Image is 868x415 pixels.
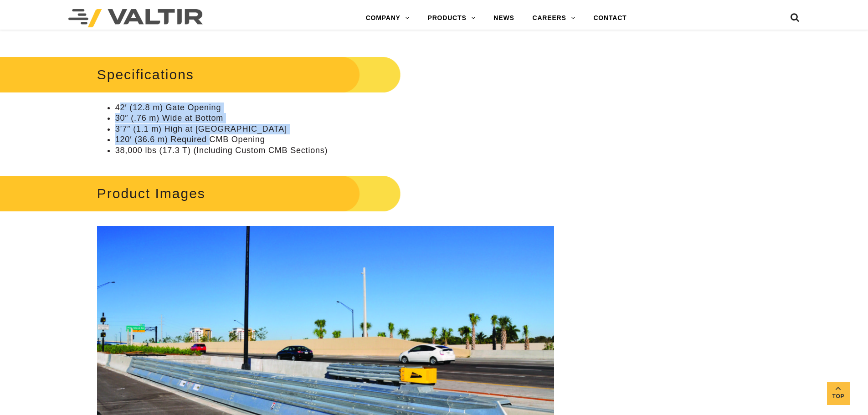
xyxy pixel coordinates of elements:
[115,113,554,123] li: 30″ (.76 m) Wide at Bottom
[357,9,419,27] a: COMPANY
[827,382,850,405] a: Top
[115,124,554,134] li: 3’7″ (1.1 m) High at [GEOGRAPHIC_DATA]
[68,9,203,27] img: Valtir
[584,9,636,27] a: CONTACT
[827,391,850,402] span: Top
[115,145,554,156] li: 38,000 lbs (17.3 T) (Including Custom CMB Sections)
[524,9,585,27] a: CAREERS
[115,134,554,145] li: 120′ (36.6 m) Required CMB Opening
[115,102,554,113] li: 42′ (12.8 m) Gate Opening
[484,9,523,27] a: NEWS
[419,9,485,27] a: PRODUCTS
